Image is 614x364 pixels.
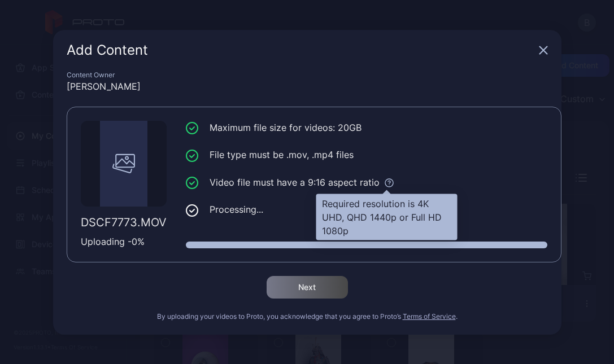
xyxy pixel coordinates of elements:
div: Uploading - 0 % [81,235,167,248]
div: Content Owner [67,71,548,80]
li: File type must be .mov, .mp4 files [186,148,547,162]
div: Next [298,283,316,292]
div: By uploading your videos to Proto, you acknowledge that you agree to Proto’s . [67,312,548,321]
div: [PERSON_NAME] [67,80,548,93]
div: DSCF7773.MOV [81,216,167,229]
div: Required resolution is 4K UHD, QHD 1440p or Full HD 1080p [316,194,458,240]
div: Add Content [67,43,534,57]
li: Processing... [186,203,547,217]
button: Terms of Service [403,312,456,321]
button: Next [267,276,348,299]
li: Maximum file size for videos: 20GB [186,121,547,135]
li: Video file must have a 9:16 aspect ratio [186,176,547,190]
